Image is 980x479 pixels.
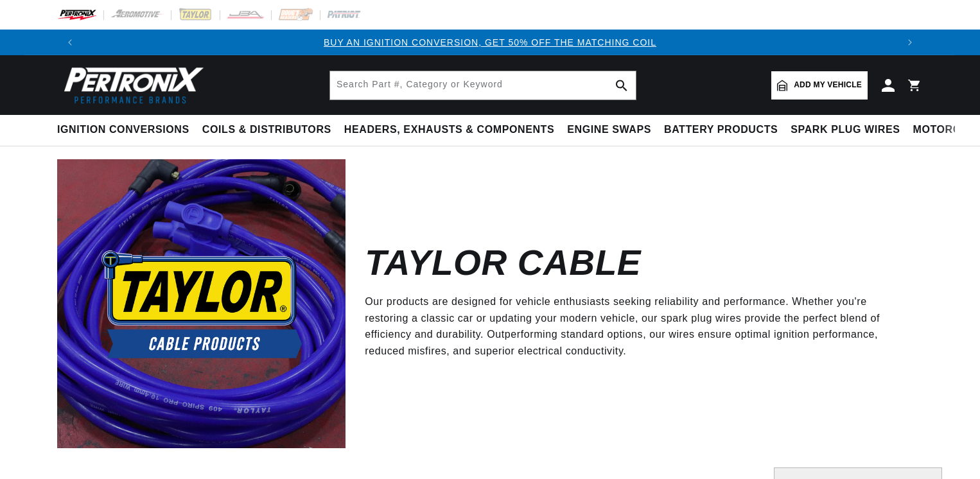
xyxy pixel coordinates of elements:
[324,37,656,48] a: BUY AN IGNITION CONVERSION, GET 50% OFF THE MATCHING COIL
[57,159,346,448] img: Taylor Cable
[784,115,906,145] summary: Spark Plug Wires
[794,79,862,91] span: Add my vehicle
[897,30,923,55] button: Translation missing: en.sections.announcements.next_announcement
[608,71,636,100] button: search button
[771,71,868,100] a: Add my vehicle
[344,123,554,137] span: Headers, Exhausts & Components
[25,30,955,55] slideshow-component: Translation missing: en.sections.announcements.announcement_bar
[791,123,900,137] span: Spark Plug Wires
[330,71,636,100] input: Search Part #, Category or Keyword
[57,30,83,55] button: Translation missing: en.sections.announcements.previous_announcement
[57,63,205,107] img: Pertronix
[664,123,778,137] span: Battery Products
[196,115,338,145] summary: Coils & Distributors
[83,35,897,49] div: Announcement
[202,123,331,137] span: Coils & Distributors
[57,123,189,137] span: Ignition Conversions
[658,115,784,145] summary: Battery Products
[365,248,641,278] h2: Taylor Cable
[561,115,658,145] summary: Engine Swaps
[83,35,897,49] div: 1 of 3
[567,123,651,137] span: Engine Swaps
[365,293,904,359] p: Our products are designed for vehicle enthusiasts seeking reliability and performance. Whether yo...
[338,115,561,145] summary: Headers, Exhausts & Components
[57,115,196,145] summary: Ignition Conversions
